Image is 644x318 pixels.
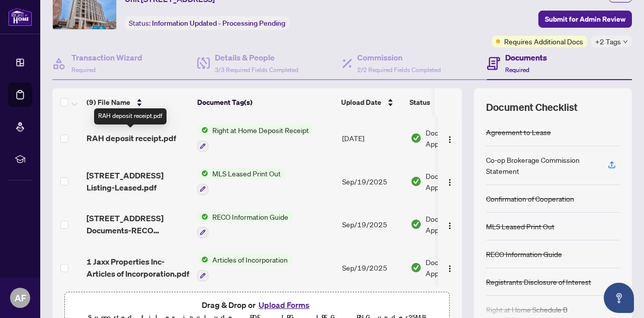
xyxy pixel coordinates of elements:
span: MLS Leased Print Out [208,168,285,179]
span: down [623,39,628,44]
button: Status IconRECO Information Guide [197,211,292,238]
img: Document Status [411,133,422,144]
img: Logo [446,265,454,273]
span: RECO Information Guide [208,211,292,222]
div: MLS Leased Print Out [486,221,554,232]
span: Document Approved [426,213,488,235]
button: Open asap [604,283,634,313]
span: AF [15,291,26,305]
img: Logo [446,222,454,230]
span: Required [71,66,96,74]
button: Upload Forms [256,298,312,311]
div: Confirmation of Cooperation [486,193,574,204]
span: Right at Home Deposit Receipt [208,124,313,136]
span: Document Approved [426,127,488,149]
img: Status Icon [197,124,208,136]
h4: Documents [505,51,547,63]
div: Registrants Disclosure of Interest [486,276,591,287]
h4: Transaction Wizard [71,51,142,63]
th: (9) File Name [83,88,193,116]
div: Agreement to Lease [486,126,551,138]
span: Upload Date [341,97,381,108]
div: RECO Information Guide [486,248,562,260]
img: Status Icon [197,254,208,265]
span: Document Checklist [486,100,578,114]
th: Upload Date [337,88,406,116]
img: Logo [446,136,454,144]
span: 2/2 Required Fields Completed [357,66,441,74]
div: Status: [125,16,289,30]
button: Logo [442,173,458,189]
button: Submit for Admin Review [538,11,632,28]
span: [STREET_ADDRESS] Documents-RECO Information Guide-signed.pdf [87,212,189,236]
span: Requires Additional Docs [504,36,583,47]
button: Logo [442,260,458,276]
button: Logo [442,216,458,232]
img: Logo [446,178,454,186]
span: Document Approved [426,257,488,279]
div: Co-op Brokerage Commission Statement [486,154,596,176]
span: Status [410,97,430,108]
span: 1 Jaxx Properties Inc- Articles of Incorporation.pdf [87,256,189,280]
td: [DATE] [338,116,407,160]
div: RAH deposit receipt.pdf [94,108,167,124]
span: Document Approved [426,170,488,193]
span: RAH deposit receipt.pdf [87,132,176,144]
div: Right at Home Schedule B [486,304,568,315]
span: Articles of Incorporation [208,254,292,265]
th: Document Tag(s) [193,88,337,116]
td: Sep/19/2025 [338,246,407,289]
span: Drag & Drop or [202,298,312,311]
h4: Commission [357,51,441,63]
h4: Details & People [215,51,298,63]
button: Status IconRight at Home Deposit Receipt [197,124,313,152]
span: +2 Tags [595,36,621,47]
td: Sep/19/2025 [338,203,407,246]
span: 3/3 Required Fields Completed [215,66,298,74]
img: Document Status [411,262,422,273]
span: [STREET_ADDRESS] Listing-Leased.pdf [87,169,189,194]
button: Status IconMLS Leased Print Out [197,168,285,195]
button: Logo [442,130,458,146]
span: (9) File Name [87,97,130,108]
img: logo [8,8,32,26]
span: Submit for Admin Review [545,11,625,27]
img: Document Status [411,219,422,230]
img: Status Icon [197,168,208,179]
img: Status Icon [197,211,208,222]
th: Status [406,88,491,116]
td: Sep/19/2025 [338,160,407,203]
img: Document Status [411,176,422,187]
button: Status IconArticles of Incorporation [197,254,292,281]
span: Information Updated - Processing Pending [152,19,285,28]
span: Required [505,66,529,74]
